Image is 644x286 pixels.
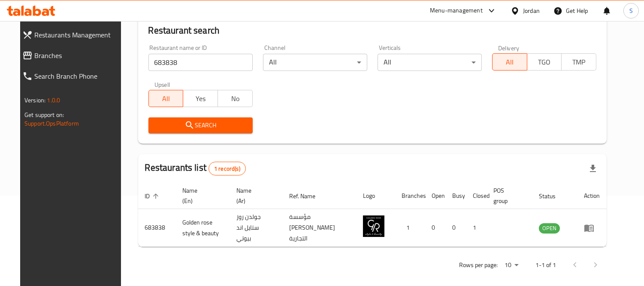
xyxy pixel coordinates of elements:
span: Status [539,191,567,201]
span: Version: [24,95,45,106]
span: Ref. Name [289,191,327,201]
button: All [148,90,184,107]
button: No [218,90,253,107]
h2: Restaurants list [145,161,246,175]
div: Menu-management [430,6,483,16]
th: Logo [356,183,395,209]
div: Menu [584,223,600,233]
button: TGO [527,53,562,71]
th: Busy [445,183,466,209]
span: Yes [187,92,215,105]
td: جولدن روز ستايل اند بيوتي [230,209,282,247]
span: TGO [531,56,559,68]
a: Branches [15,45,128,66]
td: مؤسسة [PERSON_NAME] التجارية [282,209,356,247]
a: Support.OpsPlatform [24,118,79,129]
span: ID [145,191,161,201]
span: 1 record(s) [209,165,245,173]
p: Rows per page: [459,260,498,271]
a: Restaurants Management [15,25,128,45]
div: Export file [583,158,603,179]
span: S [629,6,633,15]
a: Search Branch Phone [15,66,128,86]
span: Get support on: [24,109,64,120]
div: Rows per page: [501,259,522,272]
label: Delivery [498,45,520,51]
td: 0 [425,209,445,247]
span: No [221,92,249,105]
table: enhanced table [138,183,607,247]
p: 1-1 of 1 [535,260,556,271]
span: Search Branch Phone [34,71,121,81]
span: OPEN [539,223,560,233]
th: Branches [395,183,425,209]
td: Golden rose style & beauty [176,209,230,247]
input: Search for restaurant name or ID.. [148,54,253,71]
span: Name (En) [183,185,219,206]
div: Jordan [523,6,540,15]
td: 1 [395,209,425,247]
td: 683838 [138,209,176,247]
span: Restaurants Management [34,30,121,40]
span: Search [155,120,246,131]
button: Search [148,117,253,133]
th: Action [577,183,607,209]
h2: Restaurant search [148,24,596,37]
span: 1.0.0 [47,95,60,106]
th: Open [425,183,445,209]
div: All [378,54,482,71]
span: All [152,92,180,105]
button: All [492,53,527,71]
img: Golden rose style & beauty [363,215,384,237]
span: TMP [565,56,593,68]
button: TMP [561,53,596,71]
td: 1 [466,209,487,247]
th: Closed [466,183,487,209]
span: All [496,56,524,68]
label: Upsell [154,81,170,87]
td: 0 [445,209,466,247]
div: All [263,54,367,71]
span: Name (Ar) [236,185,272,206]
button: Yes [183,90,218,107]
span: Branches [34,50,121,61]
div: Total records count [209,162,246,175]
span: POS group [493,185,522,206]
